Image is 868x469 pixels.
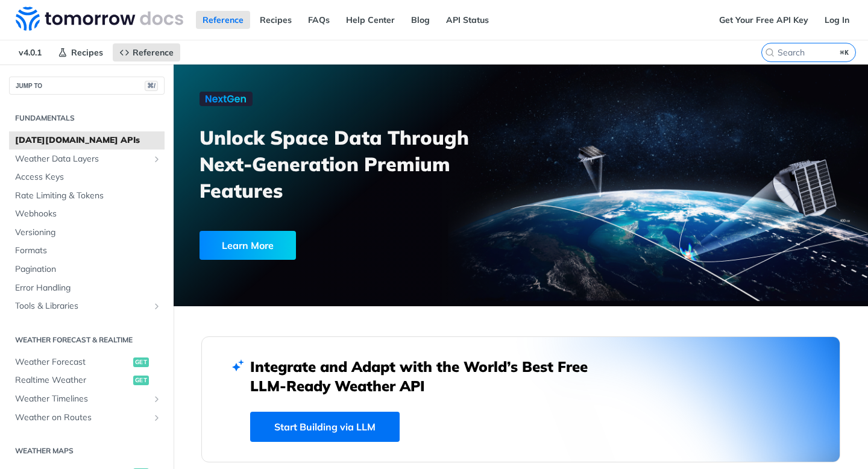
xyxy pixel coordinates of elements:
[9,353,165,371] a: Weather Forecastget
[404,11,436,29] a: Blog
[250,412,400,442] a: Start Building via LLM
[196,11,250,29] a: Reference
[253,11,298,29] a: Recipes
[439,11,495,29] a: API Status
[9,187,165,205] a: Rate Limiting & Tokens
[301,11,336,29] a: FAQs
[200,231,296,260] div: Learn More
[818,11,856,29] a: Log In
[339,11,401,29] a: Help Center
[15,282,162,294] span: Error Handling
[15,134,162,146] span: [DATE][DOMAIN_NAME] APIs
[145,81,158,91] span: ⌘/
[12,43,48,61] span: v4.0.1
[152,301,162,311] button: Show subpages for Tools & Libraries
[152,154,162,164] button: Show subpages for Weather Data Layers
[9,150,165,168] a: Weather Data LayersShow subpages for Weather Data Layers
[200,92,253,106] img: NextGen
[133,357,149,367] span: get
[837,46,852,58] kbd: ⌘K
[133,376,149,385] span: get
[9,409,165,427] a: Weather on RoutesShow subpages for Weather on Routes
[9,260,165,279] a: Pagination
[15,263,162,275] span: Pagination
[133,47,174,58] span: Reference
[9,390,165,408] a: Weather TimelinesShow subpages for Weather Timelines
[9,205,165,223] a: Webhooks
[200,231,467,260] a: Learn More
[9,168,165,186] a: Access Keys
[15,412,149,424] span: Weather on Routes
[15,374,130,386] span: Realtime Weather
[9,445,165,456] h2: Weather Maps
[15,393,149,405] span: Weather Timelines
[250,357,606,395] h2: Integrate and Adapt with the World’s Best Free LLM-Ready Weather API
[15,356,130,368] span: Weather Forecast
[9,113,165,124] h2: Fundamentals
[9,335,165,345] h2: Weather Forecast & realtime
[9,371,165,389] a: Realtime Weatherget
[15,227,162,239] span: Versioning
[16,7,183,31] img: Tomorrow.io Weather API Docs
[9,77,165,95] button: JUMP TO⌘/
[9,297,165,315] a: Tools & LibrariesShow subpages for Tools & Libraries
[15,153,149,165] span: Weather Data Layers
[15,208,162,220] span: Webhooks
[15,245,162,257] span: Formats
[9,279,165,297] a: Error Handling
[15,300,149,312] span: Tools & Libraries
[152,394,162,404] button: Show subpages for Weather Timelines
[200,124,534,204] h3: Unlock Space Data Through Next-Generation Premium Features
[113,43,180,61] a: Reference
[765,48,775,57] svg: Search
[15,171,162,183] span: Access Keys
[152,413,162,423] button: Show subpages for Weather on Routes
[9,224,165,242] a: Versioning
[9,242,165,260] a: Formats
[712,11,815,29] a: Get Your Free API Key
[71,47,103,58] span: Recipes
[51,43,110,61] a: Recipes
[9,131,165,150] a: [DATE][DOMAIN_NAME] APIs
[15,190,162,202] span: Rate Limiting & Tokens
